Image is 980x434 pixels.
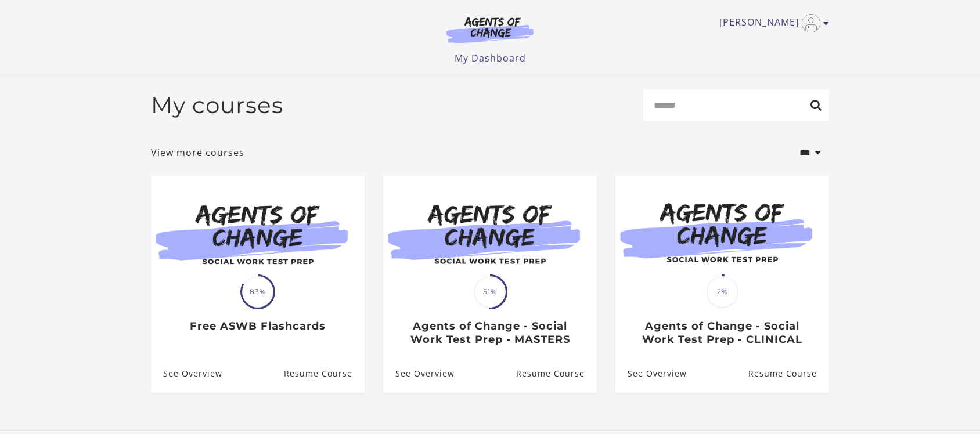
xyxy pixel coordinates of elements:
a: View more courses [151,146,244,160]
a: Agents of Change - Social Work Test Prep - MASTERS: Resume Course [516,355,597,393]
span: 83% [242,276,273,308]
a: Toggle menu [719,14,823,32]
a: Agents of Change - Social Work Test Prep - CLINICAL: Resume Course [748,355,829,393]
img: Agents of Change Logo [434,16,546,43]
a: Free ASWB Flashcards: Resume Course [284,355,365,393]
a: My Dashboard [455,52,526,64]
h3: Agents of Change - Social Work Test Prep - MASTERS [395,320,584,346]
a: Agents of Change - Social Work Test Prep - CLINICAL: See Overview [615,355,687,393]
span: 2% [707,276,738,308]
a: Agents of Change - Social Work Test Prep - MASTERS: See Overview [383,355,455,393]
a: Free ASWB Flashcards: See Overview [151,355,222,393]
span: 51% [474,276,506,308]
h3: Free ASWB Flashcards [163,320,352,333]
h2: My courses [151,92,283,119]
h3: Agents of Change - Social Work Test Prep - CLINICAL [628,320,816,346]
